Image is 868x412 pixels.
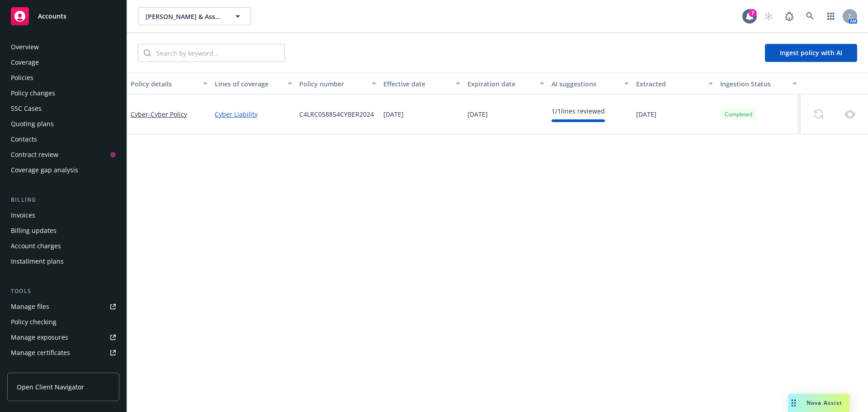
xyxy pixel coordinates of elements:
[7,346,119,360] a: Manage certificates
[7,101,119,116] a: SSC Cases
[11,299,49,314] div: Manage files
[11,132,37,147] div: Contacts
[215,109,292,119] a: Cyber Liability
[215,79,282,89] div: Lines of coverage
[720,109,757,120] div: Completed
[138,7,251,25] button: [PERSON_NAME] & Associates CPAs, LLP
[7,71,119,85] a: Policies
[7,223,119,238] a: Billing updates
[380,73,464,95] button: Effective date
[127,73,211,95] button: Policy details
[7,195,119,204] div: Billing
[7,147,119,162] a: Contract review
[383,109,404,119] span: [DATE]
[7,55,119,70] a: Coverage
[11,101,42,116] div: SSC Cases
[7,239,119,253] a: Account charges
[11,361,57,375] div: Manage claims
[7,86,119,100] a: Policy changes
[788,394,849,412] button: Nova Assist
[7,40,119,54] a: Overview
[7,299,119,314] a: Manage files
[17,382,84,392] span: Open Client Navigator
[765,44,857,62] button: Ingest policy with AI
[146,12,224,21] span: [PERSON_NAME] & Associates CPAs, LLP
[822,7,840,25] a: Switch app
[7,208,119,223] a: Invoices
[11,163,78,177] div: Coverage gap analysis
[7,361,119,375] a: Manage claims
[299,109,374,119] span: C4LRC058854CYBER2024
[467,79,534,89] div: Expiration date
[464,73,548,95] button: Expiration date
[131,110,187,118] a: Cyber
[7,330,119,345] a: Manage exposures
[632,73,717,95] button: Extracted
[131,79,198,89] div: Policy details
[11,208,35,223] div: Invoices
[38,13,66,20] span: Accounts
[467,109,488,119] span: [DATE]
[7,117,119,131] a: Quoting plans
[7,315,119,329] a: Policy checking
[788,394,799,412] div: Drag to move
[11,315,57,329] div: Policy checking
[211,73,295,95] button: Lines of coverage
[7,4,119,29] a: Accounts
[151,44,284,62] input: Search by keyword...
[801,7,819,25] a: Search
[552,79,618,89] div: AI suggestions
[11,254,64,269] div: Installment plans
[296,73,380,95] button: Policy number
[7,254,119,269] a: Installment plans
[11,147,58,162] div: Contract review
[383,79,450,89] div: Effective date
[11,330,68,345] div: Manage exposures
[749,9,757,17] div: 7
[11,40,39,54] div: Overview
[7,163,119,177] a: Coverage gap analysis
[548,73,632,95] button: AI suggestions
[720,79,787,89] div: Ingestion Status
[807,399,842,407] span: Nova Assist
[299,79,366,89] div: Policy number
[636,79,703,89] div: Extracted
[11,223,57,238] div: Billing updates
[11,117,54,131] div: Quoting plans
[11,346,70,360] div: Manage certificates
[636,109,656,119] span: [DATE]
[11,55,39,70] div: Coverage
[11,71,33,85] div: Policies
[552,106,605,116] div: 1 / 1 lines reviewed
[759,7,778,25] a: Start snowing
[148,110,187,118] span: - Cyber Policy
[11,239,61,253] div: Account charges
[7,287,119,296] div: Tools
[780,7,798,25] a: Report a Bug
[717,73,801,95] button: Ingestion Status
[144,49,151,57] svg: Search
[7,132,119,147] a: Contacts
[11,86,55,100] div: Policy changes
